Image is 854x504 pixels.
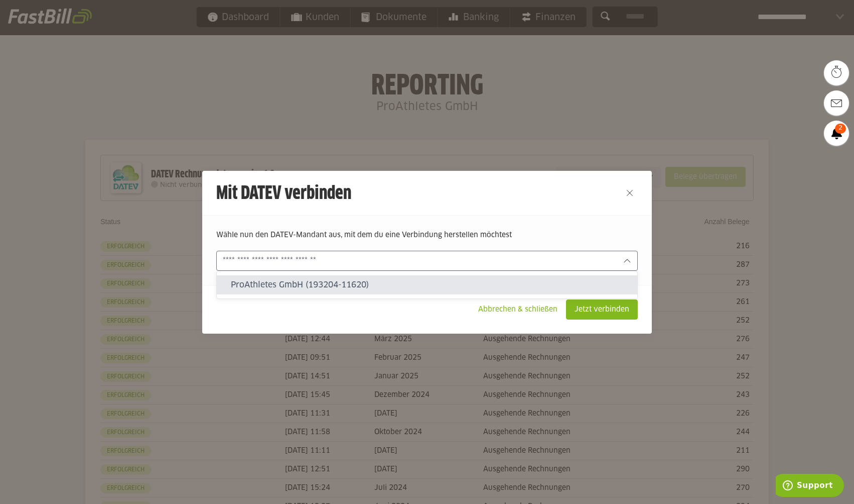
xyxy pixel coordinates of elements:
span: 2 [835,124,846,134]
p: Wähle nun den DATEV-Mandant aus, mit dem du eine Verbindung herstellen möchtest [216,230,638,241]
sl-button: Abbrechen & schließen [470,299,566,320]
sl-option: ProAthletes GmbH (193204-11620) [217,275,637,294]
sl-button: Jetzt verbinden [566,299,638,320]
a: 2 [824,121,849,146]
iframe: Öffnet ein Widget, in dem Sie weitere Informationen finden [776,474,844,499]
